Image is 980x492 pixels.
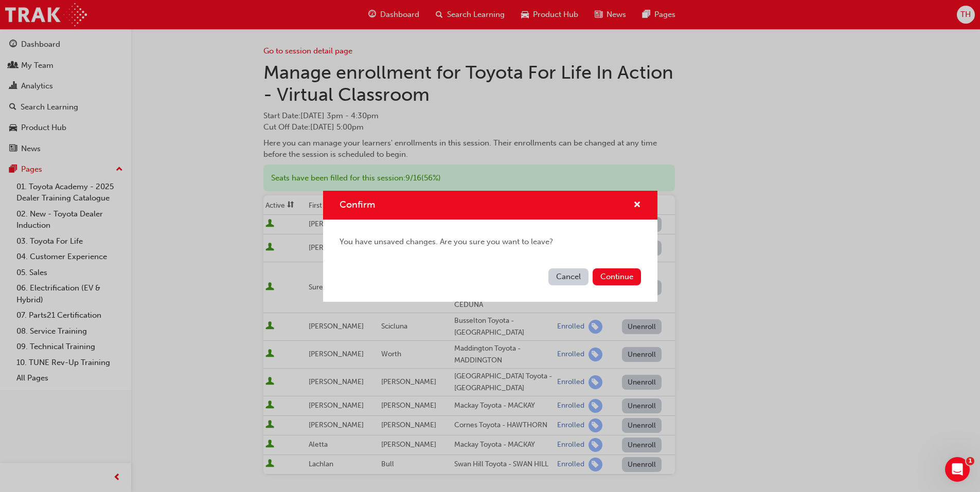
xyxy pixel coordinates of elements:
[633,201,641,210] span: cross-icon
[966,457,974,465] span: 1
[593,268,641,285] button: Continue
[323,191,657,302] div: Confirm
[340,199,375,210] span: Confirm
[548,268,589,285] button: Cancel
[945,457,970,482] iframe: Intercom live chat
[323,220,657,264] div: You have unsaved changes. Are you sure you want to leave?
[633,199,641,212] button: cross-icon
